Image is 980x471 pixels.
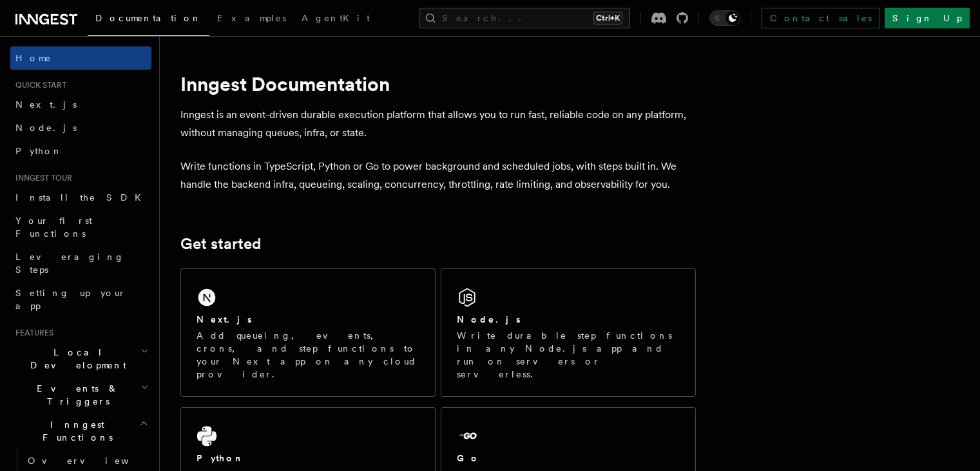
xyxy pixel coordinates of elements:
[762,8,879,28] a: Contact sales
[457,313,521,326] h2: Node.js
[15,215,92,239] span: Your first Functions
[10,341,151,377] button: Local Development
[709,10,740,26] button: Toggle dark mode
[10,418,139,444] span: Inngest Functions
[10,346,140,372] span: Local Development
[10,173,72,183] span: Inngest tour
[10,209,151,245] a: Your first Functions
[15,288,126,311] span: Setting up your app
[302,13,370,23] span: AgentKit
[28,456,160,466] span: Overview
[10,139,151,163] a: Python
[593,12,622,25] kbd: Ctrl+K
[10,186,151,209] a: Install the SDK
[88,4,209,36] a: Documentation
[209,4,294,35] a: Examples
[10,328,53,338] span: Features
[217,13,286,23] span: Examples
[180,106,696,142] p: Inngest is an event-driven durable execution platform that allows you to run fast, reliable code ...
[10,93,151,116] a: Next.js
[180,72,696,95] h1: Inngest Documentation
[95,13,202,23] span: Documentation
[885,8,970,28] a: Sign Up
[10,377,151,413] button: Events & Triggers
[10,116,151,139] a: Node.js
[294,4,378,35] a: AgentKit
[15,192,149,203] span: Install the SDK
[10,46,151,70] a: Home
[10,382,140,408] span: Events & Triggers
[180,157,696,194] p: Write functions in TypeScript, Python or Go to power background and scheduled jobs, with steps bu...
[197,452,244,465] h2: Python
[10,80,66,90] span: Quick start
[180,235,261,253] a: Get started
[15,99,77,110] span: Next.js
[10,413,151,449] button: Inngest Functions
[15,146,62,156] span: Python
[457,329,680,381] p: Write durable step functions in any Node.js app and run on servers or serverless.
[15,252,124,275] span: Leveraging Steps
[180,268,436,397] a: Next.jsAdd queueing, events, crons, and step functions to your Next app on any cloud provider.
[441,268,696,397] a: Node.jsWrite durable step functions in any Node.js app and run on servers or serverless.
[10,245,151,281] a: Leveraging Steps
[10,281,151,317] a: Setting up your app
[197,313,252,326] h2: Next.js
[15,123,77,133] span: Node.js
[419,8,630,28] button: Search...Ctrl+K
[457,452,480,465] h2: Go
[15,52,52,65] span: Home
[197,329,419,381] p: Add queueing, events, crons, and step functions to your Next app on any cloud provider.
